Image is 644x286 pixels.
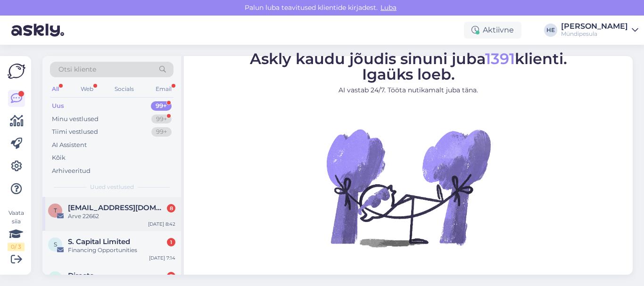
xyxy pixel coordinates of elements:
span: Luba [378,3,399,12]
div: Socials [113,83,136,95]
div: All [50,83,61,95]
span: 1391 [485,49,515,68]
div: Email [154,83,173,95]
div: Uus [52,101,64,111]
div: 1 [167,238,175,246]
div: 0 / 3 [8,243,25,251]
div: Web [79,83,95,95]
div: [DATE] 8:42 [148,221,175,228]
div: Arve 22662 [68,212,175,221]
span: Uued vestlused [90,183,134,191]
img: Askly Logo [8,64,25,79]
div: 3 [167,272,175,280]
div: HE [544,24,557,37]
div: Vaata siia [8,209,25,251]
span: t [54,207,57,214]
img: No Chat active [323,103,493,272]
div: [PERSON_NAME] [561,23,628,30]
div: Mündipesula [561,30,628,38]
div: AI Assistent [52,140,87,150]
span: Askly kaudu jõudis sinuni juba klienti. Igaüks loeb. [250,49,567,83]
div: 99+ [151,101,172,111]
span: Directo [68,271,94,280]
div: Minu vestlused [52,114,99,124]
span: S [54,241,57,248]
div: 99+ [151,114,172,124]
div: Arhiveeritud [52,166,91,176]
div: 8 [167,204,175,212]
p: AI vastab 24/7. Tööta nutikamalt juba täna. [250,85,567,95]
span: tugi@myndipesula.eu [68,204,166,212]
span: Otsi kliente [58,65,96,74]
a: [PERSON_NAME]Mündipesula [561,23,638,38]
div: [DATE] 7:14 [149,254,175,261]
div: Financing Opportunities [68,246,175,254]
span: S. Capital Limited [68,237,130,246]
div: Tiimi vestlused [52,127,98,137]
div: 99+ [151,127,172,137]
div: Kõik [52,153,66,163]
div: Aktiivne [464,22,521,39]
